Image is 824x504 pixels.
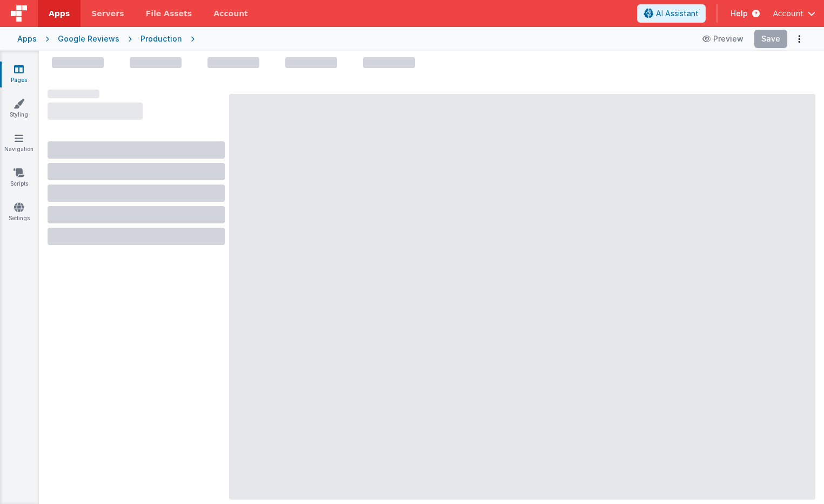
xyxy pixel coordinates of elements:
span: Apps [49,8,70,19]
div: Google Reviews [58,33,119,44]
div: Production [140,33,182,44]
div: Apps [17,33,37,44]
span: AI Assistant [656,8,699,19]
button: Preview [696,30,750,47]
span: File Assets [146,8,192,19]
span: Help [731,8,748,19]
button: AI Assistant [637,4,706,23]
button: Account [773,8,815,19]
span: Account [773,8,803,19]
button: Options [792,31,807,46]
button: Save [754,30,787,48]
span: Servers [91,8,124,19]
